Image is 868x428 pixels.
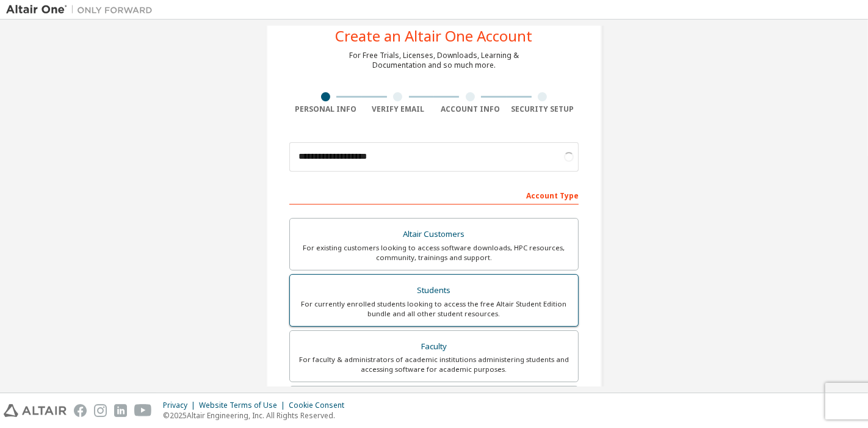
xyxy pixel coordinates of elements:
[507,104,579,114] div: Security Setup
[289,104,362,114] div: Personal Info
[297,243,571,263] div: For existing customers looking to access software downloads, HPC resources, community, trainings ...
[297,299,571,319] div: For currently enrolled students looking to access the free Altair Student Edition bundle and all ...
[297,282,571,299] div: Students
[349,51,519,70] div: For Free Trials, Licenses, Downloads, Learning & Documentation and so much more.
[289,185,579,205] div: Account Type
[297,338,571,355] div: Faculty
[74,404,87,417] img: facebook.svg
[297,355,571,374] div: For faculty & administrators of academic institutions administering students and accessing softwa...
[4,404,67,417] img: altair_logo.svg
[297,226,571,243] div: Altair Customers
[94,404,107,417] img: instagram.svg
[434,104,507,114] div: Account Info
[336,29,533,43] div: Create an Altair One Account
[114,404,127,417] img: linkedin.svg
[163,410,352,421] p: © 2025 Altair Engineering, Inc. All Rights Reserved.
[163,401,199,410] div: Privacy
[6,4,159,16] img: Altair One
[362,104,435,114] div: Verify Email
[134,404,152,417] img: youtube.svg
[289,401,352,410] div: Cookie Consent
[199,401,289,410] div: Website Terms of Use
